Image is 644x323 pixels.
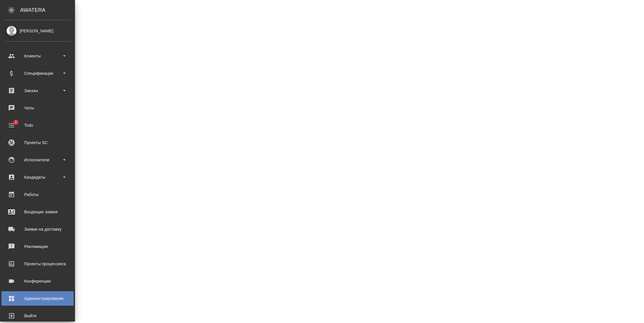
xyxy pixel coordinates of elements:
a: Работы [1,187,74,202]
div: Проекты процессинга [4,259,71,268]
span: 7 [11,120,20,125]
div: Исполнители [4,156,71,164]
a: Заявки на доставку [1,222,74,236]
div: Выйти [4,311,71,320]
div: Администрирование [4,294,71,303]
div: Спецификации [4,69,71,78]
div: Конференции [4,277,71,285]
a: Конференции [1,274,74,288]
a: Проекты процессинга [1,257,74,271]
div: [PERSON_NAME] [4,28,71,34]
div: Работы [4,190,71,199]
div: AWATERA [20,4,75,16]
div: Входящие заявки [4,208,71,216]
a: Администрирование [1,291,74,306]
a: 7Todo [1,118,74,132]
a: Выйти [1,309,74,323]
a: Чаты [1,101,74,115]
div: Клиенты [4,52,71,60]
div: Todo [4,121,71,130]
a: Входящие заявки [1,205,74,219]
div: Заявки на доставку [4,225,71,234]
div: Проекты SC [4,138,71,147]
div: Кандидаты [4,173,71,182]
div: Заказы [4,86,71,95]
div: Рекламации [4,242,71,251]
div: Чаты [4,104,71,112]
a: Рекламации [1,239,74,254]
a: Проекты SC [1,135,74,150]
